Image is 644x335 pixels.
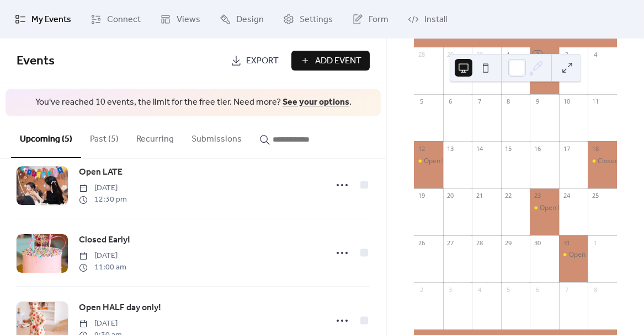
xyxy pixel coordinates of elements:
div: 8 [504,98,513,106]
div: 5 [417,98,425,106]
div: 30 [475,51,483,59]
span: Design [236,13,264,26]
div: 20 [446,192,455,200]
span: My Events [31,13,71,26]
div: 11 [591,98,599,106]
a: Settings [275,4,341,34]
span: Events [17,49,55,73]
div: 4 [591,51,599,59]
span: 11:00 am [79,262,126,273]
span: [DATE] [79,182,127,194]
div: 28 [417,51,425,59]
span: Open HALF day only! [79,301,161,315]
button: Recurring [127,116,183,157]
button: Past (5) [81,116,127,157]
span: Open LATE [79,166,123,179]
div: 2 [417,285,425,294]
div: Open HALF day only! [540,203,603,213]
div: 6 [446,98,455,106]
div: Closed Early! [598,156,637,166]
div: 15 [504,144,513,153]
div: 31 [562,239,571,247]
div: 26 [417,239,425,247]
div: Open HALF day [559,250,588,260]
span: Connect [107,13,141,26]
a: Closed Early! [79,233,130,247]
div: 7 [475,98,483,106]
button: Submissions [183,116,251,157]
div: Open LATE [424,156,457,166]
div: 7 [562,285,571,294]
div: 1 [504,51,513,59]
a: My Events [7,4,79,34]
div: 6 [533,285,541,294]
div: 17 [562,144,571,153]
div: 23 [533,192,541,200]
span: Install [424,13,447,26]
a: Export [222,51,287,71]
button: Upcoming (5) [11,116,81,158]
span: You've reached 10 events, the limit for the free tier. Need more? . [17,96,370,109]
a: See your options [283,94,349,111]
div: Open HALF day only! [530,203,559,213]
div: 8 [591,285,599,294]
a: Open HALF day only! [79,301,161,315]
span: Views [177,13,200,26]
div: 5 [504,285,513,294]
div: Closed Early! [588,156,617,166]
div: 3 [562,51,571,59]
div: 28 [475,239,483,247]
div: 12 [417,144,425,153]
span: Settings [300,13,333,26]
a: Views [152,4,209,34]
div: 16 [533,144,541,153]
div: 27 [446,239,455,247]
a: Form [344,4,397,34]
div: 9 [533,98,541,106]
div: 14 [475,144,483,153]
span: [DATE] [79,318,122,329]
div: 4 [475,285,483,294]
div: 29 [446,51,455,59]
div: 30 [533,239,541,247]
span: Form [369,13,388,26]
div: 3 [446,285,455,294]
div: 22 [504,192,513,200]
div: 13 [446,144,455,153]
div: 21 [475,192,483,200]
span: Closed Early! [79,234,130,247]
a: Design [211,4,272,34]
a: Connect [82,4,149,34]
div: Open LATE [414,156,443,166]
a: Open LATE [79,165,123,180]
div: 1 [591,239,599,247]
div: 24 [562,192,571,200]
div: 29 [504,239,513,247]
span: [DATE] [79,250,126,262]
span: Export [246,55,279,68]
div: 18 [591,144,599,153]
div: 10 [562,98,571,106]
a: Install [400,4,455,34]
div: 2 [533,51,541,59]
div: 25 [591,192,599,200]
span: 12:30 pm [79,194,127,206]
div: 19 [417,192,425,200]
div: Open HALF day [569,250,616,260]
